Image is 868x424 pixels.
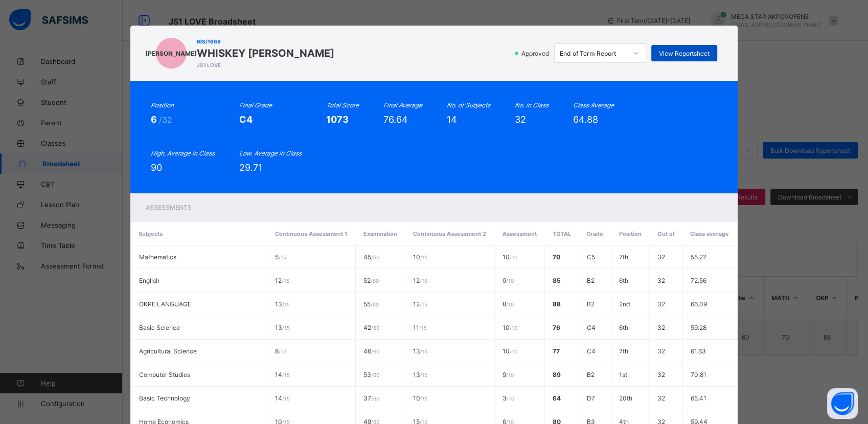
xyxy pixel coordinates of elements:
[371,325,379,331] span: / 60
[586,230,603,237] span: Grade
[275,253,286,261] span: 5
[282,395,290,401] span: / 15
[139,394,190,402] span: Basic Technology
[510,325,517,331] span: / 10
[275,300,290,308] span: 13
[197,47,334,59] span: WHISKEY [PERSON_NAME]
[502,230,536,237] span: Assessment
[151,101,174,109] i: Position
[279,348,286,354] span: / 15
[552,230,570,237] span: Total
[419,325,427,331] span: / 15
[447,114,457,125] span: 14
[139,371,190,378] span: Computer Studies
[363,277,379,284] span: 52
[282,372,290,378] span: / 15
[619,253,628,261] span: 7th
[691,253,706,261] span: 55.22
[659,50,710,57] span: View Reportsheet
[691,324,706,331] span: 59.28
[363,347,379,355] span: 46
[657,324,665,331] span: 32
[657,230,674,237] span: Out of
[145,50,197,57] span: [PERSON_NAME]
[619,230,642,237] span: Position
[413,371,428,378] span: 13
[657,277,665,284] span: 32
[619,277,628,284] span: 6th
[502,347,517,355] span: 10
[371,254,379,260] span: / 60
[657,253,665,261] span: 32
[363,300,379,308] span: 55
[275,347,286,355] span: 8
[827,388,858,419] button: Open asap
[413,253,428,261] span: 10
[691,371,706,378] span: 70.81
[553,300,561,308] span: 88
[420,254,428,260] span: / 15
[413,394,428,402] span: 10
[619,300,630,308] span: 2nd
[420,348,428,354] span: / 15
[363,324,379,331] span: 42
[619,347,628,355] span: 7th
[275,394,290,402] span: 14
[587,347,596,355] span: C4
[413,277,427,284] span: 12
[282,301,290,307] span: / 15
[619,394,632,402] span: 20th
[371,301,379,307] span: / 60
[691,300,707,308] span: 66.09
[510,254,517,260] span: / 10
[420,301,427,307] span: / 15
[587,324,596,331] span: C4
[420,395,428,401] span: / 15
[383,114,408,125] span: 76.64
[139,277,159,284] span: English
[139,324,180,331] span: Basic Science
[553,371,561,378] span: 89
[275,230,347,237] span: Continuous Assessment 1
[515,101,549,109] i: No. in Class
[502,277,514,284] span: 9
[413,300,427,308] span: 12
[691,394,706,402] span: 65.41
[139,300,191,308] span: OKPE LANGUAGE
[139,253,176,261] span: Mathematics
[420,372,428,378] span: / 15
[553,253,560,261] span: 70
[502,324,517,331] span: 10
[371,348,379,354] span: / 60
[239,101,272,109] i: Final Grade
[371,395,379,401] span: / 60
[326,101,359,109] i: Total Score
[510,348,517,354] span: / 10
[363,394,379,402] span: 37
[275,324,290,331] span: 13
[619,371,627,378] span: 1st
[560,50,627,57] div: End of Term Report
[447,101,490,109] i: No. of Subjects
[502,300,514,308] span: 8
[619,324,628,331] span: 6th
[363,253,379,261] span: 45
[587,394,595,402] span: D7
[413,324,427,331] span: 11
[506,372,514,378] span: / 10
[239,162,262,173] span: 29.71
[275,277,289,284] span: 12
[691,277,706,284] span: 72.56
[197,62,334,68] span: JS1 LOVE
[657,347,665,355] span: 32
[587,371,595,378] span: B2
[553,324,560,331] span: 76
[239,114,253,125] span: C4
[275,371,290,378] span: 14
[507,395,514,401] span: / 10
[690,230,729,237] span: Class average
[691,347,706,355] span: 61.63
[553,394,561,402] span: 64
[657,300,665,308] span: 32
[506,278,514,284] span: / 10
